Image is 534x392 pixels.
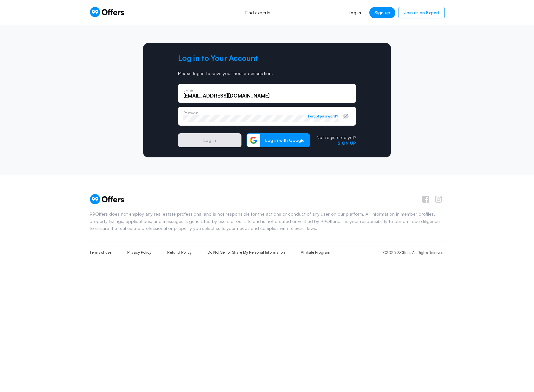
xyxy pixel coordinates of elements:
[183,111,199,115] p: Password
[178,133,241,147] button: Log in
[89,250,111,255] a: Terms of use
[238,6,277,20] a: Find experts
[183,88,193,92] p: E-mail
[89,211,445,232] p: 99Offers does not employ any real estate professional and is not responsible for the actions or c...
[301,250,330,255] a: Affiliate Program
[260,137,310,143] span: Log in with Google
[399,7,445,18] a: Join as an Expert
[247,133,310,147] button: Log in with Google
[127,250,151,255] a: Privacy Policy
[383,250,445,256] p: ©2025 99Offers. All Rights Reserved.
[308,114,338,118] button: Forgot password?
[178,71,356,76] p: Please log in to save your house description.
[208,250,285,255] a: Do Not Sell or Share My Personal Information
[369,7,395,18] a: Sign up
[338,140,356,146] a: Sign up
[167,250,192,255] a: Refund Policy
[316,135,356,140] p: Not registered yet?
[178,53,356,63] h2: Log in to Your Account
[344,7,366,18] a: Log in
